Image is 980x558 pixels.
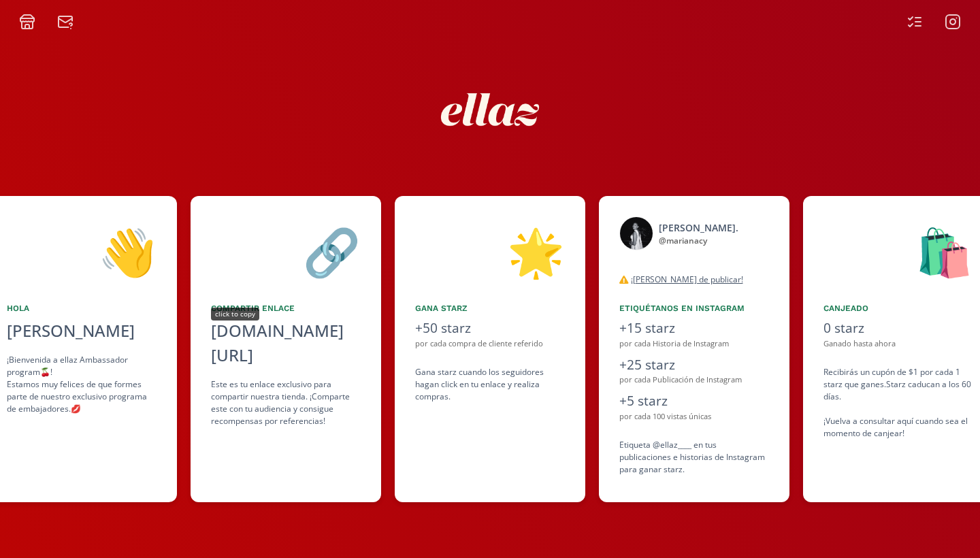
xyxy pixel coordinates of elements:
[631,274,743,285] u: ¡[PERSON_NAME] de publicar!
[7,354,157,415] div: ¡Bienvenida a ellaz Ambassador program🍒! Estamos muy felices de que formes parte de nuestro exclu...
[619,216,653,250] img: 526874926_18523958914059044_2728830862180496381_n.jpg
[211,308,259,321] div: click to copy
[619,439,769,476] div: Etiqueta @ellaz____ en tus publicaciones e historias de Instagram para ganar starz.
[415,366,565,403] div: Gana starz cuando los seguidores hagan click en tu enlace y realiza compras .
[823,318,973,338] div: 0 starz
[823,338,973,350] div: Ganado hasta ahora
[211,318,361,367] div: [DOMAIN_NAME][URL]
[823,216,973,286] div: 🛍️
[7,302,157,314] div: Hola
[415,216,565,286] div: 🌟
[619,318,769,338] div: +15 starz
[823,302,973,314] div: Canjeado
[659,220,738,235] div: [PERSON_NAME].
[7,318,157,343] div: [PERSON_NAME]
[619,391,769,411] div: +5 starz
[211,216,361,286] div: 🔗
[619,302,769,314] div: Etiquétanos en Instagram
[619,355,769,375] div: +25 starz
[415,302,565,314] div: Gana starz
[659,235,738,247] div: @ marianacy
[415,338,565,350] div: por cada compra de cliente referido
[7,216,157,286] div: 👋
[619,411,769,423] div: por cada 100 vistas únicas
[211,378,361,427] div: Este es tu enlace exclusivo para compartir nuestra tienda. ¡Comparte este con tu audiencia y cons...
[619,374,769,386] div: por cada Publicación de Instagram
[823,366,973,440] div: Recibirás un cupón de $1 por cada 1 starz que ganes. Starz caducan a los 60 días. ¡Vuelva a consu...
[211,302,361,314] div: Compartir Enlace
[429,48,551,171] img: nKmKAABZpYV7
[619,338,769,350] div: por cada Historia de Instagram
[415,318,565,338] div: +50 starz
